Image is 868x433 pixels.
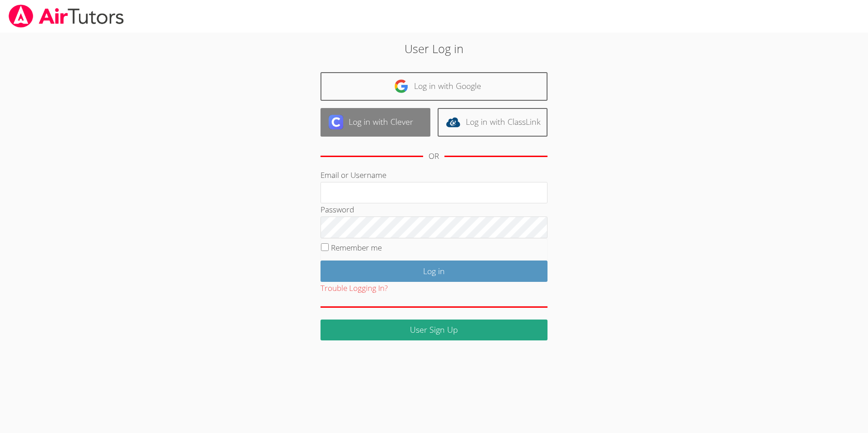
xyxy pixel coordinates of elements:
img: classlink-logo-d6bb404cc1216ec64c9a2012d9dc4662098be43eaf13dc465df04b49fa7ab582.svg [446,115,460,129]
a: Log in with Google [321,72,547,101]
a: User Sign Up [321,320,547,341]
img: google-logo-50288ca7cdecda66e5e0955fdab243c47b7ad437acaf1139b6f446037453330a.svg [394,79,409,93]
label: Remember me [331,242,382,253]
input: Log in [321,261,547,282]
a: Log in with ClassLink [438,108,547,137]
a: Log in with Clever [321,108,430,137]
div: OR [429,150,439,163]
img: airtutors_banner-c4298cdbf04f3fff15de1276eac7730deb9818008684d7c2e4769d2f7ddbe033.png [8,5,125,28]
button: Trouble Logging In? [321,282,388,295]
label: Password [321,204,354,215]
label: Email or Username [321,170,386,180]
img: clever-logo-6eab21bc6e7a338710f1a6ff85c0baf02591cd810cc4098c63d3a4b26e2feb20.svg [329,115,343,129]
h2: User Log in [200,40,668,57]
